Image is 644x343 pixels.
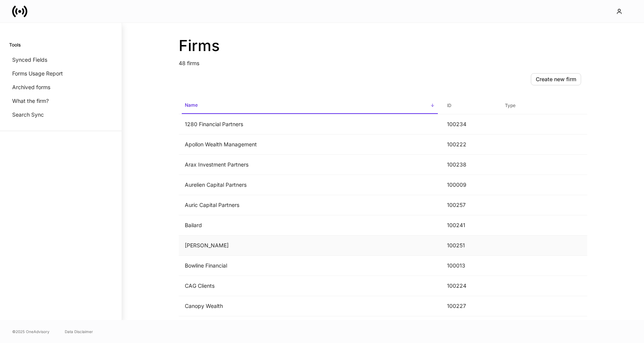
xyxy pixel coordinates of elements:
p: What the firm? [12,97,49,105]
td: 100241 [441,215,499,236]
h6: Type [505,102,516,109]
h2: Firms [179,37,587,55]
a: What the firm? [9,94,112,108]
td: 100234 [441,114,499,135]
span: Name [182,98,438,114]
p: 48 firms [179,55,587,67]
td: 100257 [441,195,499,215]
div: Create new firm [536,75,576,83]
td: 1280 Financial Partners [179,114,441,135]
td: [PERSON_NAME] [179,236,441,256]
a: Forms Usage Report [9,67,112,80]
td: Canopy Wealth [179,296,441,316]
td: 100009 [441,175,499,195]
td: 100238 [441,155,499,175]
h6: Name [185,101,198,109]
td: 100227 [441,296,499,316]
td: Canvas Wealth Advisors [179,316,441,337]
td: 100224 [441,276,499,296]
a: Search Sync [9,108,112,122]
td: 100222 [441,135,499,155]
td: 100251 [441,236,499,256]
td: Aurelien Capital Partners [179,175,441,195]
h6: ID [447,102,452,109]
td: Bailard [179,215,441,236]
span: © 2025 OneAdvisory [12,329,50,335]
p: Forms Usage Report [12,70,63,77]
p: Synced Fields [12,56,47,64]
a: Synced Fields [9,53,112,67]
p: Search Sync [12,111,44,119]
h6: Tools [9,41,21,48]
td: Arax Investment Partners [179,155,441,175]
td: 100179 [441,316,499,337]
button: Create new firm [531,73,581,85]
span: Type [502,98,584,114]
p: Archived forms [12,83,50,91]
td: CAG Clients [179,276,441,296]
a: Data Disclaimer [65,329,93,335]
td: Auric Capital Partners [179,195,441,215]
td: Apollon Wealth Management [179,135,441,155]
td: 100013 [441,256,499,276]
a: Archived forms [9,80,112,94]
td: Bowline Financial [179,256,441,276]
span: ID [444,98,496,114]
